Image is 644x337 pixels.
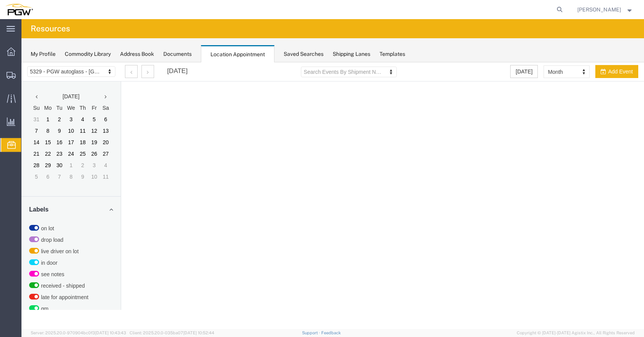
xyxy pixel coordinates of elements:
[120,50,154,58] div: Address Book
[130,330,214,335] span: Client: 2025.20.0-035ba07
[31,50,56,58] div: My Profile
[21,62,644,329] iframe: FS Legacy Container
[321,330,341,335] a: Feedback
[379,50,405,58] div: Templates
[517,330,635,336] span: Copyright © [DATE]-[DATE] Agistix Inc., All Rights Reserved
[31,19,70,38] h4: Resources
[65,50,111,58] div: Commodity Library
[5,4,33,15] img: logo
[201,45,274,63] div: Location Appointment
[95,330,126,335] span: [DATE] 10:43:43
[31,330,126,335] span: Server: 2025.20.0-970904bc0f3
[284,50,324,58] div: Saved Searches
[577,5,634,14] button: [PERSON_NAME]
[183,330,214,335] span: [DATE] 10:52:44
[163,50,192,58] div: Documents
[333,50,370,58] div: Shipping Lanes
[302,330,321,335] a: Support
[577,5,621,14] span: Brandy Shannon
